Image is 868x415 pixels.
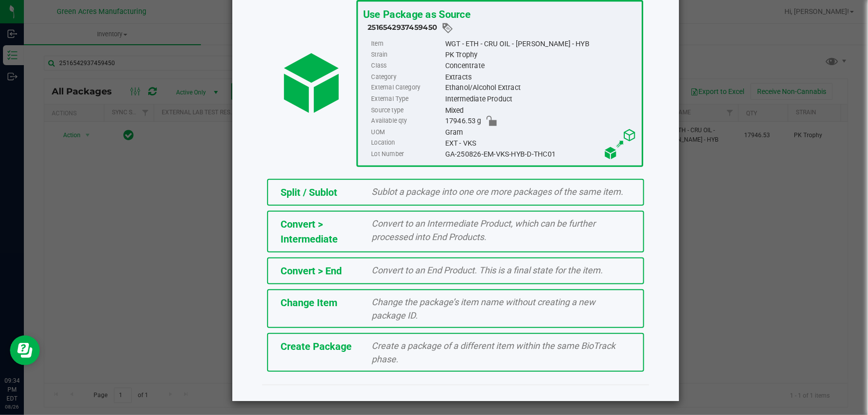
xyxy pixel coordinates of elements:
[368,22,637,34] div: 2516542937459450
[371,61,443,72] label: Class
[371,83,443,93] label: External Category
[445,49,637,60] div: PK Trophy
[372,297,596,321] span: Change the package’s item name without creating a new package ID.
[281,218,338,245] span: Convert > Intermediate
[445,93,637,104] div: Intermediate Product
[371,127,443,138] label: UOM
[371,93,443,104] label: External Type
[281,297,337,309] span: Change Item
[371,72,443,83] label: Category
[10,335,40,365] iframe: Resource center
[372,265,603,275] span: Convert to an End Product. This is a final state for the item.
[445,138,637,149] div: EXT - VKS
[445,61,637,72] div: Concentrate
[372,340,616,364] span: Create a package of a different item within the same BioTrack phase.
[281,186,337,198] span: Split / Sublot
[371,38,443,49] label: Item
[281,265,342,277] span: Convert > End
[445,149,637,160] div: GA-250826-EM-VKS-HYB-D-THC01
[371,105,443,116] label: Source type
[371,138,443,149] label: Location
[445,127,637,138] div: Gram
[372,218,596,242] span: Convert to an Intermediate Product, which can be further processed into End Products.
[363,8,471,20] span: Use Package as Source
[372,186,624,197] span: Sublot a package into one ore more packages of the same item.
[371,149,443,160] label: Lot Number
[445,38,637,49] div: WGT - ETH - CRU OIL - [PERSON_NAME] - HYB
[445,83,637,93] div: Ethanol/Alcohol Extract
[371,49,443,60] label: Strain
[445,72,637,83] div: Extracts
[445,116,482,127] span: 17946.53 g
[281,340,352,352] span: Create Package
[371,116,443,127] label: Available qty
[445,105,637,116] div: Mixed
